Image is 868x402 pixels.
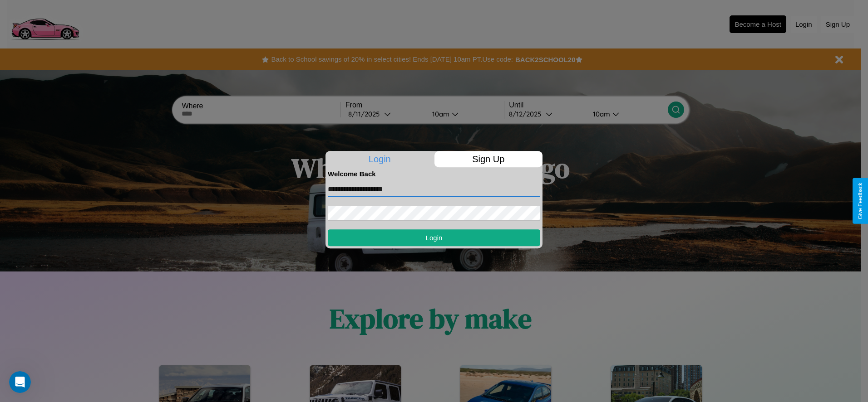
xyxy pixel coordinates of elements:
[328,229,540,246] button: Login
[434,151,543,167] p: Sign Up
[325,151,434,167] p: Login
[328,170,540,178] h4: Welcome Back
[9,371,31,393] iframe: Intercom live chat
[857,183,863,219] div: Give Feedback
